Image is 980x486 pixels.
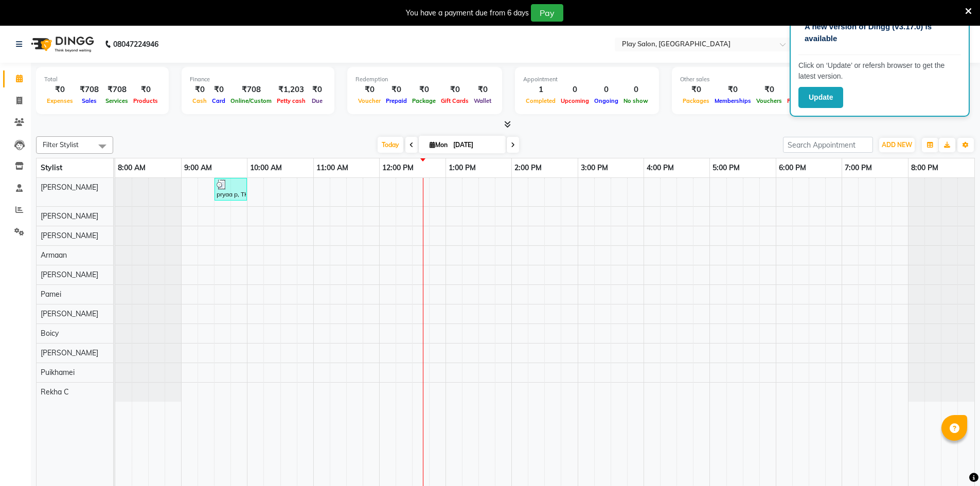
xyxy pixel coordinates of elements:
[805,21,955,44] p: A new version of Dingg (v3.17.0) is available
[383,84,409,96] div: ₹0
[79,97,99,104] span: Sales
[41,368,75,377] span: Puikhamei
[131,97,161,104] span: Products
[41,250,67,260] span: Armaan
[228,84,274,96] div: ₹708
[783,137,873,153] input: Search Appointment
[314,160,351,175] a: 11:00 AM
[882,141,912,149] span: ADD NEW
[776,160,809,175] a: 6:00 PM
[523,97,558,104] span: Completed
[427,141,450,149] span: Mon
[43,140,79,149] span: Filter Stylist
[712,97,754,104] span: Memberships
[228,97,274,104] span: Online/Custom
[103,97,131,104] span: Services
[41,211,98,221] span: [PERSON_NAME]
[216,179,246,199] div: pryaa p, TK01, 09:30 AM-10:00 AM, Wash & Blow Dry - Hair Wash
[406,8,529,19] div: You have a payment due from 6 days
[41,309,98,318] span: [PERSON_NAME]
[471,97,494,104] span: Wallet
[131,84,161,96] div: ₹0
[621,97,651,104] span: No show
[438,84,471,96] div: ₹0
[754,97,785,104] span: Vouchers
[409,97,438,104] span: Package
[908,160,941,175] a: 8:00 PM
[842,160,875,175] a: 7:00 PM
[113,30,158,59] b: 08047224946
[680,84,712,96] div: ₹0
[378,137,403,153] span: Today
[680,75,847,84] div: Other sales
[103,84,131,96] div: ₹708
[355,97,383,104] span: Voucher
[592,97,621,104] span: Ongoing
[785,97,814,104] span: Prepaids
[274,84,308,96] div: ₹1,203
[450,137,502,153] input: 2025-09-01
[512,160,544,175] a: 2:00 PM
[115,160,148,175] a: 8:00 AM
[446,160,478,175] a: 1:00 PM
[44,84,76,96] div: ₹0
[409,84,438,96] div: ₹0
[621,84,651,96] div: 0
[798,60,961,82] p: Click on ‘Update’ or refersh browser to get the latest version.
[578,160,611,175] a: 3:00 PM
[380,160,416,175] a: 12:00 PM
[558,84,592,96] div: 0
[523,84,558,96] div: 1
[355,84,383,96] div: ₹0
[879,138,915,152] button: ADD NEW
[798,87,843,108] button: Update
[680,97,712,104] span: Packages
[383,97,409,104] span: Prepaid
[41,387,69,397] span: Rekha C
[785,84,814,96] div: ₹0
[41,231,98,240] span: [PERSON_NAME]
[531,4,563,22] button: Pay
[41,348,98,357] span: [PERSON_NAME]
[592,84,621,96] div: 0
[41,270,98,279] span: [PERSON_NAME]
[190,84,209,96] div: ₹0
[309,97,325,104] span: Due
[355,75,494,84] div: Redemption
[308,84,326,96] div: ₹0
[182,160,215,175] a: 9:00 AM
[190,75,326,84] div: Finance
[558,97,592,104] span: Upcoming
[190,97,209,104] span: Cash
[76,84,103,96] div: ₹708
[712,84,754,96] div: ₹0
[644,160,676,175] a: 4:00 PM
[41,290,61,299] span: Pamei
[41,183,98,192] span: [PERSON_NAME]
[26,30,97,59] img: logo
[41,163,62,172] span: Stylist
[41,329,59,338] span: Boicy
[247,160,284,175] a: 10:00 AM
[274,97,308,104] span: Petty cash
[471,84,494,96] div: ₹0
[44,97,76,104] span: Expenses
[438,97,471,104] span: Gift Cards
[44,75,161,84] div: Total
[209,84,228,96] div: ₹0
[209,97,228,104] span: Card
[710,160,742,175] a: 5:00 PM
[754,84,785,96] div: ₹0
[523,75,651,84] div: Appointment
